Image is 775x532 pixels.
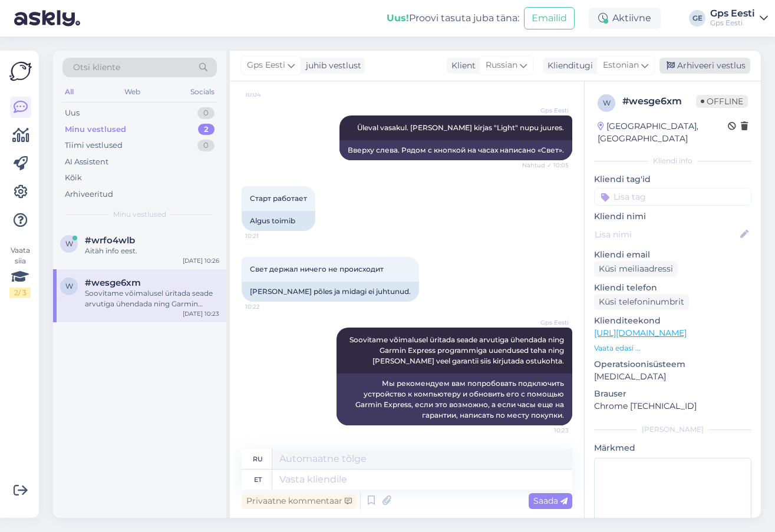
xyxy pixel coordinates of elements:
[245,90,289,99] span: 10:04
[387,11,519,25] div: Proovi tasuta juba täna:
[595,228,738,241] input: Lisa nimi
[594,371,751,383] p: [MEDICAL_DATA]
[659,58,750,74] div: Arhiveeri vestlus
[522,161,569,170] span: Nähtud ✓ 10:05
[594,424,751,435] div: [PERSON_NAME]
[301,60,361,72] div: juhib vestlust
[594,210,751,223] p: Kliendi nimi
[387,12,409,24] b: Uus!
[247,59,285,72] span: Gps Eesti
[85,246,219,256] div: Aitäh info eest.
[533,495,568,506] span: Saada
[9,245,31,298] div: Vaata siia
[197,107,215,119] div: 0
[486,59,517,72] span: Russian
[349,335,566,365] span: Soovitame võimalusel üritada seade arvutiga ühendada ning Garmin Express programmiga uuendused te...
[339,140,572,160] div: Вверху слева. Рядом с кнопкой на часах написано «Свет».
[65,282,73,290] span: w
[337,374,572,425] div: Мы рекомендуем вам попробовать подключить устройство к компьютеру и обновить его с помощью Garmin...
[710,9,755,18] div: Gps Eesti
[594,388,751,400] p: Brauser
[253,449,263,469] div: ru
[524,7,575,29] button: Emailid
[594,343,751,353] p: Vaata edasi ...
[710,18,755,28] div: Gps Eesti
[250,194,307,203] span: Старт работает
[183,256,219,265] div: [DATE] 10:26
[594,173,751,186] p: Kliendi tag'id
[594,315,751,327] p: Klienditeekond
[65,124,126,136] div: Minu vestlused
[594,328,687,338] a: [URL][DOMAIN_NAME]
[65,107,80,119] div: Uus
[357,123,564,132] span: Üleval vasakul. [PERSON_NAME] kirjas "Light" nupu juures.
[85,277,141,288] span: #wesge6xm
[250,265,384,273] span: Свет держал ничего не происходит
[242,211,315,231] div: Algus toimib
[598,120,728,145] div: [GEOGRAPHIC_DATA], [GEOGRAPHIC_DATA]
[65,239,73,248] span: w
[525,318,569,327] span: Gps Eesti
[622,94,696,108] div: # wesge6xm
[198,124,215,136] div: 2
[594,188,751,206] input: Lisa tag
[245,232,289,240] span: 10:21
[85,288,219,309] div: Soovitame võimalusel üritada seade arvutiga ühendada ning Garmin Express programmiga uuendused te...
[589,8,661,29] div: Aktiivne
[603,59,639,72] span: Estonian
[594,400,751,412] p: Chrome [TECHNICAL_ID]
[594,358,751,371] p: Operatsioonisüsteem
[242,282,419,302] div: [PERSON_NAME] põles ja midagi ei juhtunud.
[594,261,678,277] div: Küsi meiliaadressi
[122,84,143,100] div: Web
[689,10,705,27] div: GE
[242,493,357,509] div: Privaatne kommentaar
[245,302,289,311] span: 10:22
[65,140,123,151] div: Tiimi vestlused
[183,309,219,318] div: [DATE] 10:23
[9,288,31,298] div: 2 / 3
[62,84,76,100] div: All
[254,470,262,490] div: et
[525,106,569,115] span: Gps Eesti
[65,156,108,168] div: AI Assistent
[603,98,611,107] span: w
[197,140,215,151] div: 0
[85,235,135,246] span: #wrfo4wlb
[525,426,569,435] span: 10:23
[696,95,748,108] span: Offline
[594,249,751,261] p: Kliendi email
[594,156,751,166] div: Kliendi info
[594,294,689,310] div: Küsi telefoninumbrit
[73,61,120,74] span: Otsi kliente
[710,9,768,28] a: Gps EestiGps Eesti
[594,282,751,294] p: Kliendi telefon
[9,60,32,82] img: Askly Logo
[65,172,82,184] div: Kõik
[65,189,113,200] div: Arhiveeritud
[188,84,217,100] div: Socials
[113,209,166,220] span: Minu vestlused
[447,60,476,72] div: Klient
[543,60,593,72] div: Klienditugi
[594,442,751,454] p: Märkmed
